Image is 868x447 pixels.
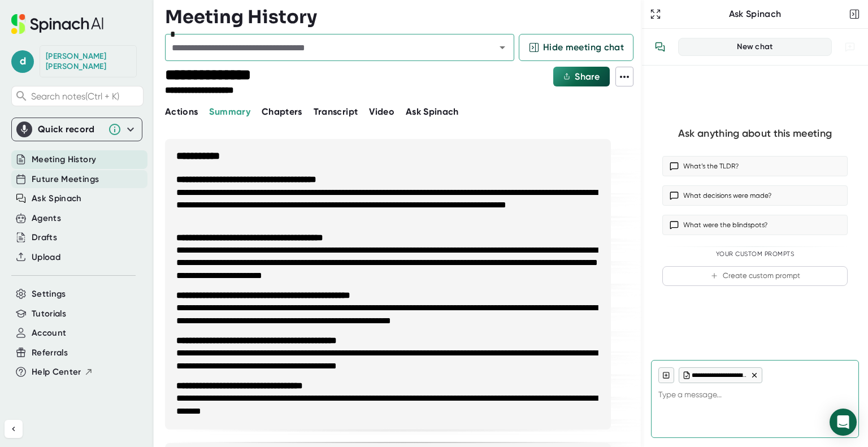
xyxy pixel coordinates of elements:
[494,40,510,55] button: Open
[575,71,600,82] span: Share
[32,212,61,225] button: Agents
[649,36,671,58] button: View conversation history
[165,106,198,117] span: Actions
[662,156,848,176] button: What’s the TLDR?
[209,105,250,119] button: Summary
[678,127,832,140] div: Ask anything about this meeting
[519,34,633,61] button: Hide meeting chat
[32,288,66,301] button: Settings
[662,185,848,206] button: What decisions were made?
[32,366,93,379] button: Help Center
[685,42,824,52] div: New chat
[406,105,459,119] button: Ask Spinach
[406,106,459,117] span: Ask Spinach
[262,106,302,117] span: Chapters
[209,106,250,117] span: Summary
[553,67,610,86] button: Share
[32,366,81,379] span: Help Center
[663,8,847,20] div: Ask Spinach
[46,51,131,71] div: Donna Maher
[11,50,34,73] span: d
[32,192,82,205] button: Ask Spinach
[32,327,66,340] button: Account
[5,420,23,438] button: Collapse sidebar
[662,266,848,286] button: Create custom prompt
[662,215,848,235] button: What were the blindspots?
[543,41,624,54] span: Hide meeting chat
[32,307,66,320] button: Tutorials
[32,251,60,264] button: Upload
[165,6,317,28] h3: Meeting History
[648,6,663,22] button: Expand to Ask Spinach page
[165,105,198,119] button: Actions
[369,105,394,119] button: Video
[314,106,358,117] span: Transcript
[38,124,102,135] div: Quick record
[32,173,99,186] button: Future Meetings
[32,231,57,244] button: Drafts
[16,118,137,141] div: Quick record
[31,91,140,102] span: Search notes (Ctrl + K)
[32,346,68,359] button: Referrals
[847,6,862,22] button: Close conversation sidebar
[314,105,358,119] button: Transcript
[662,250,848,258] div: Your Custom Prompts
[262,105,302,119] button: Chapters
[369,106,394,117] span: Video
[830,409,857,436] div: Open Intercom Messenger
[32,153,96,166] button: Meeting History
